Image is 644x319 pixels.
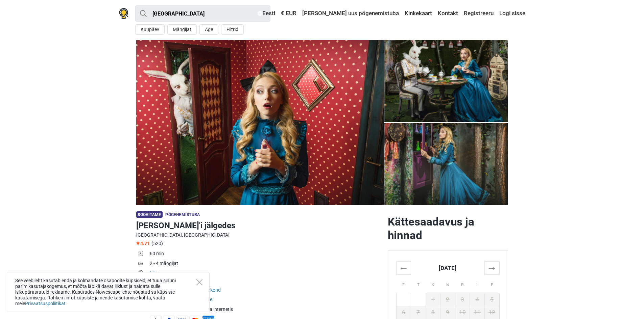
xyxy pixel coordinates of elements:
div: See veebileht kasutab enda ja kolmandate osapoolte küpsiseid, et tuua sinuni parim kasutajakogemu... [7,272,210,312]
div: [GEOGRAPHIC_DATA], [GEOGRAPHIC_DATA] [136,232,382,239]
td: 7 [411,306,426,319]
th: P [484,274,499,293]
td: , , [150,295,382,305]
a: Registreeru [462,7,495,20]
td: 11 [470,306,485,319]
span: (520) [151,241,163,246]
th: K [426,274,440,293]
td: 2 - 4 mängijat [150,259,382,269]
input: proovi “Tallinn” [135,5,270,22]
div: Maksa saabumisel, või maksa internetis [150,306,382,313]
a: Alice'i jälgedes photo 4 [384,123,508,205]
button: Close [196,279,202,285]
img: Alice'i jälgedes photo 5 [384,123,508,205]
td: 10 [455,306,470,319]
a: Logi sisse [498,7,525,20]
a: € EUR [279,7,298,20]
img: Alice'i jälgedes photo 10 [136,40,384,205]
td: 8 [426,306,440,319]
td: 9 [440,306,455,319]
a: [PERSON_NAME] uus põgenemistuba [301,7,401,20]
td: , , [150,279,382,295]
a: Kontakt [436,7,460,20]
td: 1 [426,293,440,306]
td: 12 [484,306,499,319]
img: Eesti [258,11,262,16]
button: Filtrid [221,24,244,35]
a: Alice'i jälgedes photo 9 [136,40,384,205]
td: 3 [455,293,470,306]
div: Väga hea: [150,280,382,287]
a: Eesti [256,7,277,20]
th: ← [396,261,411,274]
td: 4 [470,293,485,306]
th: L [470,274,485,293]
a: Alice'i jälgedes photo 3 [384,40,508,122]
a: Privaatsuspoliitikat [25,301,66,306]
th: T [411,274,426,293]
img: Star [136,241,140,245]
button: Age [199,24,218,35]
a: Kinkekaart [403,7,434,20]
a: Lihtne [150,270,163,276]
img: Nowescape logo [119,8,128,19]
th: → [484,261,499,274]
span: 4.71 [136,241,150,246]
img: Alice'i jälgedes photo 4 [384,40,508,122]
td: 6 [396,306,411,319]
th: E [396,274,411,293]
td: 2 [440,293,455,306]
span: Soovitame [136,211,163,218]
button: Kuupäev [135,24,165,35]
td: 5 [484,293,499,306]
th: R [455,274,470,293]
button: Mängijat [167,24,197,35]
th: [DATE] [411,261,485,274]
h2: Kättesaadavus ja hinnad [388,215,508,242]
span: Põgenemistuba [165,212,200,217]
a: Perekond [201,287,221,293]
th: N [440,274,455,293]
td: 60 min [150,249,382,259]
h1: [PERSON_NAME]'i jälgedes [136,219,382,232]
